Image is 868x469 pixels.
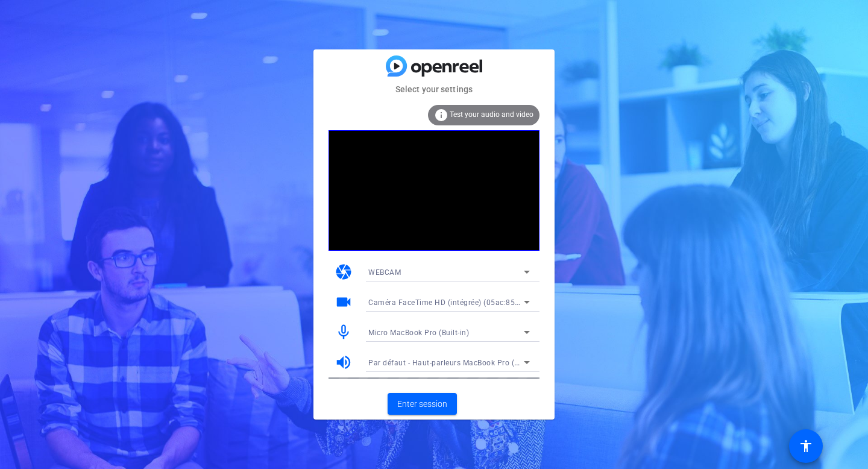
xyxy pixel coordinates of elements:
[368,297,527,307] span: Caméra FaceTime HD (intégrée) (05ac:8514)
[386,55,482,77] img: blue-gradient.svg
[368,329,469,337] span: Micro MacBook Pro (Built-in)
[313,83,555,96] mat-card-subtitle: Select your settings
[434,108,448,122] mat-icon: info
[335,353,353,371] mat-icon: volume_up
[368,357,542,367] span: Par défaut - Haut-parleurs MacBook Pro (Built-in)
[368,268,401,277] span: WEBCAM
[335,323,353,341] mat-icon: mic_none
[335,263,353,281] mat-icon: camera
[397,398,447,411] span: Enter session
[799,439,813,453] mat-icon: accessibility
[388,393,457,415] button: Enter session
[335,293,353,311] mat-icon: videocam
[450,110,533,119] span: Test your audio and video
